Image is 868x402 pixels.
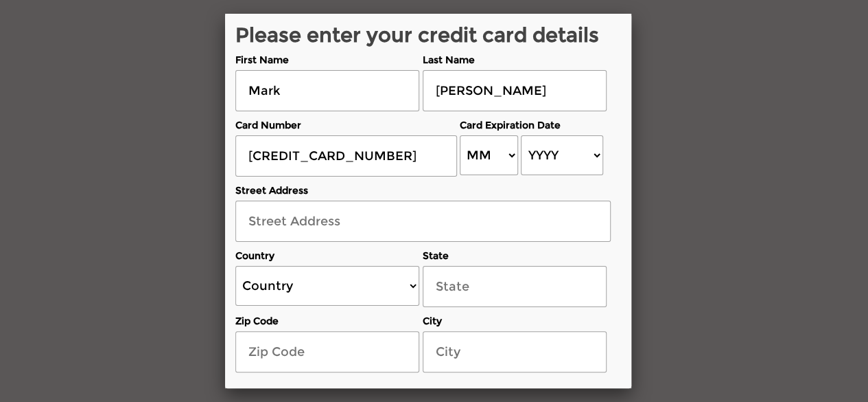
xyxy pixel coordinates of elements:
[423,70,607,111] input: Last Name
[235,183,611,197] label: Street Address
[235,249,419,263] label: Country
[235,201,611,242] input: Street Address
[423,266,607,307] input: State
[235,314,419,328] label: Zip Code
[460,118,606,132] label: Card Expiration Date
[235,70,419,111] input: First Name
[235,53,419,67] label: First Name
[423,53,607,67] label: Last Name
[235,118,457,132] label: Card Number
[235,331,419,372] input: Zip Code
[423,249,607,263] label: State
[423,314,607,328] label: City
[235,24,611,46] h2: Please enter your credit card details
[423,331,607,372] input: City
[235,135,457,177] input: Card Number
